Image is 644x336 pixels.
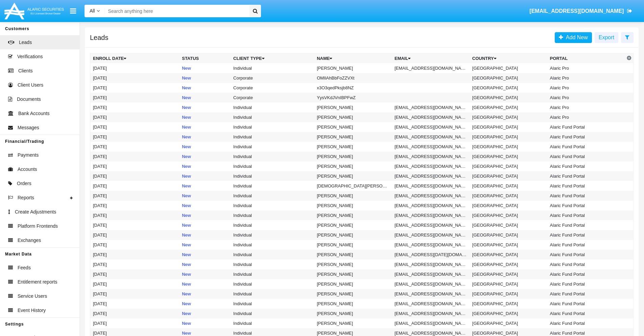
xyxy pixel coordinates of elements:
[547,152,625,161] td: Alaric Fund Portal
[314,152,392,161] td: [PERSON_NAME]
[547,260,625,269] td: Alaric Fund Portal
[90,269,180,279] td: [DATE]
[18,152,39,159] span: Payments
[547,191,625,201] td: Alaric Fund Portal
[392,240,470,250] td: [EMAIL_ADDRESS][DOMAIN_NAME]
[547,240,625,250] td: Alaric Fund Portal
[90,103,180,112] td: [DATE]
[547,279,625,289] td: Alaric Fund Portal
[90,201,180,210] td: [DATE]
[231,142,314,152] td: Individual
[314,318,392,328] td: [PERSON_NAME]
[470,152,547,161] td: [GEOGRAPHIC_DATA]
[547,289,625,299] td: Alaric Fund Portal
[90,279,180,289] td: [DATE]
[19,39,32,46] span: Leads
[470,83,547,93] td: [GEOGRAPHIC_DATA]
[231,132,314,142] td: Individual
[547,63,625,73] td: Alaric Pro
[231,53,314,64] th: Client Type
[90,122,180,132] td: [DATE]
[392,122,470,132] td: [EMAIL_ADDRESS][DOMAIN_NAME]
[231,93,314,103] td: Corporate
[90,63,180,73] td: [DATE]
[314,63,392,73] td: [PERSON_NAME]
[314,122,392,132] td: [PERSON_NAME]
[470,289,547,299] td: [GEOGRAPHIC_DATA]
[231,83,314,93] td: Corporate
[314,269,392,279] td: [PERSON_NAME]
[547,103,625,112] td: Alaric Pro
[547,181,625,191] td: Alaric Fund Portal
[470,318,547,328] td: [GEOGRAPHIC_DATA]
[547,83,625,93] td: Alaric Pro
[179,191,231,201] td: New
[547,210,625,220] td: Alaric Fund Portal
[90,181,180,191] td: [DATE]
[314,171,392,181] td: [PERSON_NAME]
[314,309,392,318] td: [PERSON_NAME]
[547,201,625,210] td: Alaric Fund Portal
[231,230,314,240] td: Individual
[231,220,314,230] td: Individual
[392,318,470,328] td: [EMAIL_ADDRESS][DOMAIN_NAME]
[392,279,470,289] td: [EMAIL_ADDRESS][DOMAIN_NAME]
[314,53,392,64] th: Name
[90,230,180,240] td: [DATE]
[231,63,314,73] td: Individual
[470,201,547,210] td: [GEOGRAPHIC_DATA]
[314,132,392,142] td: [PERSON_NAME]
[90,132,180,142] td: [DATE]
[555,32,592,43] a: Add New
[231,210,314,220] td: Individual
[470,210,547,220] td: [GEOGRAPHIC_DATA]
[231,73,314,83] td: Corporate
[470,53,547,64] th: Country
[595,32,618,43] button: Export
[90,171,180,181] td: [DATE]
[470,171,547,181] td: [GEOGRAPHIC_DATA]
[470,161,547,171] td: [GEOGRAPHIC_DATA]
[90,210,180,220] td: [DATE]
[599,35,614,40] span: Export
[18,278,57,286] span: Entitlement reports
[90,161,180,171] td: [DATE]
[547,309,625,318] td: Alaric Fund Portal
[179,269,231,279] td: New
[18,307,46,314] span: Event History
[470,93,547,103] td: [GEOGRAPHIC_DATA]
[90,73,180,83] td: [DATE]
[470,309,547,318] td: [GEOGRAPHIC_DATA]
[90,142,180,152] td: [DATE]
[392,309,470,318] td: [EMAIL_ADDRESS][DOMAIN_NAME]
[314,230,392,240] td: [PERSON_NAME]
[314,83,392,93] td: x3O3qedPksjb8NZ
[179,260,231,269] td: New
[179,171,231,181] td: New
[179,112,231,122] td: New
[314,250,392,260] td: [PERSON_NAME]
[179,240,231,250] td: New
[392,152,470,161] td: [EMAIL_ADDRESS][DOMAIN_NAME]
[90,289,180,299] td: [DATE]
[314,112,392,122] td: [PERSON_NAME]
[392,299,470,309] td: [EMAIL_ADDRESS][DOMAIN_NAME]
[314,191,392,201] td: [PERSON_NAME]
[314,260,392,269] td: [PERSON_NAME]
[18,124,39,131] span: Messages
[90,53,180,64] th: Enroll Date
[90,152,180,161] td: [DATE]
[179,73,231,83] td: New
[90,112,180,122] td: [DATE]
[314,299,392,309] td: [PERSON_NAME]
[17,53,43,60] span: Verifications
[179,152,231,161] td: New
[18,223,58,230] span: Platform Frontends
[470,122,547,132] td: [GEOGRAPHIC_DATA]
[179,142,231,152] td: New
[231,152,314,161] td: Individual
[470,191,547,201] td: [GEOGRAPHIC_DATA]
[470,269,547,279] td: [GEOGRAPHIC_DATA]
[231,289,314,299] td: Individual
[179,309,231,318] td: New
